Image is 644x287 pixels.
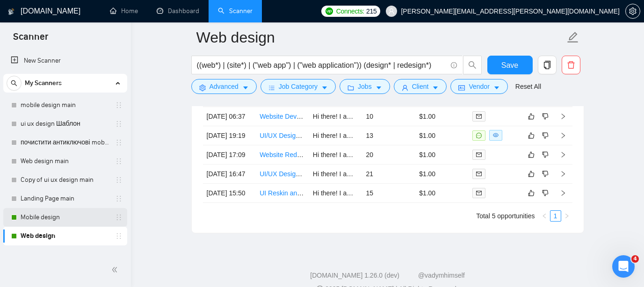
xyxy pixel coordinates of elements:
[376,84,382,91] span: caret-down
[203,145,256,165] td: [DATE] 17:09
[402,84,408,91] span: user
[540,168,551,179] button: dislike
[203,126,256,145] td: [DATE] 19:19
[25,74,62,93] span: My Scanners
[539,210,550,222] button: left
[336,6,364,16] span: Connects:
[528,132,535,139] span: like
[564,213,570,219] span: right
[197,59,447,71] input: Search Freelance Jobs...
[415,165,469,184] td: $1.00
[515,81,541,92] a: Reset All
[260,79,336,94] button: barsJob Categorycaret-down
[7,80,21,86] span: search
[21,115,109,133] a: ui ux design Шаблон
[412,81,429,92] span: Client
[631,255,639,263] span: 4
[612,255,635,278] iframe: Intercom live chat
[476,114,482,119] span: mail
[528,170,535,178] span: like
[476,171,482,177] span: mail
[358,81,372,92] span: Jobs
[203,165,256,184] td: [DATE] 16:47
[560,113,566,120] span: right
[362,165,415,184] td: 21
[418,272,465,279] a: @vadymhimself
[526,187,537,199] button: like
[501,59,518,71] span: Save
[528,151,535,158] span: like
[625,4,640,19] button: setting
[415,145,469,165] td: $1.00
[362,145,415,165] td: 20
[540,149,551,160] button: dislike
[7,76,22,91] button: search
[562,56,580,74] button: delete
[218,7,253,15] a: searchScanner
[463,56,482,74] button: search
[528,113,535,120] span: like
[562,61,580,69] span: delete
[21,133,109,152] a: почистити антиключові mobile design main
[538,56,557,74] button: copy
[196,26,565,49] input: Scanner name...
[242,84,249,91] span: caret-down
[476,210,535,222] li: Total 5 opportunities
[340,79,390,94] button: folderJobscaret-down
[560,132,566,139] span: right
[476,152,482,158] span: mail
[539,210,550,222] li: Previous Page
[542,132,549,139] span: dislike
[388,8,395,14] span: user
[326,7,333,15] img: upwork-logo.png
[203,184,256,203] td: [DATE] 15:50
[463,61,481,69] span: search
[199,84,206,91] span: setting
[8,4,14,19] img: logo
[394,79,447,94] button: userClientcaret-down
[560,190,566,196] span: right
[210,81,239,92] span: Advanced
[3,74,127,245] li: My Scanners
[157,7,199,15] a: dashboardDashboard
[415,184,469,203] td: $1.00
[567,31,579,43] span: edit
[540,187,551,199] button: dislike
[111,265,121,274] span: double-left
[191,79,257,94] button: settingAdvancedcaret-down
[469,81,489,92] span: Vendor
[542,170,549,178] span: dislike
[451,62,457,68] span: info-circle
[476,190,482,196] span: mail
[476,133,482,138] span: message
[526,111,537,122] button: like
[260,151,362,158] a: Website Redesign & Modernization
[260,132,393,139] a: UI/UX Designer for Web3 Browser Application
[366,6,376,16] span: 215
[260,189,327,197] a: UI Reskin and Revamp
[21,152,109,171] a: Web design main
[256,107,309,126] td: Website Development for Medical Office
[560,151,566,158] span: right
[626,7,640,15] span: setting
[415,126,469,145] td: $1.00
[21,171,109,189] a: Copy of ui ux design main
[115,158,123,165] span: holder
[321,84,328,91] span: caret-down
[362,107,415,126] td: 10
[310,272,399,279] a: [DOMAIN_NAME] 1.26.0 (dev)
[561,210,572,222] li: Next Page
[362,184,415,203] td: 15
[256,126,309,145] td: UI/UX Designer for Web3 Browser Application
[432,84,439,91] span: caret-down
[526,149,537,160] button: like
[115,214,123,221] span: holder
[540,130,551,141] button: dislike
[110,7,138,15] a: homeHome
[21,189,109,208] a: Landing Page main
[542,213,547,219] span: left
[526,130,537,141] button: like
[362,126,415,145] td: 13
[260,170,475,178] a: UI/UX Designer for Business Website Redesign in [GEOGRAPHIC_DATA]
[493,132,499,138] span: eye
